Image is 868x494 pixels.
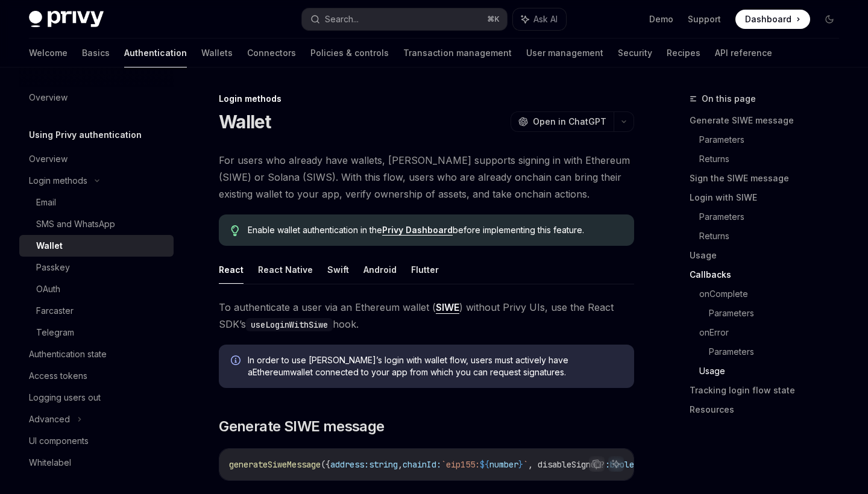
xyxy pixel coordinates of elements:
div: OAuth [36,282,60,296]
svg: Info [231,355,243,367]
div: Login methods [29,174,87,188]
button: Toggle dark mode [820,10,839,29]
a: Parameters [699,207,849,227]
button: Ask AI [513,8,566,30]
span: number [489,459,518,470]
div: SMS and WhatsApp [36,217,115,231]
span: boolean [610,459,644,470]
div: UI components [29,434,89,448]
a: Usage [690,246,849,265]
a: Passkey [19,257,174,278]
a: Recipes [667,39,700,67]
a: Authentication [124,39,187,67]
a: Overview [19,148,174,170]
span: In order to use [PERSON_NAME]’s login with wallet flow, users must actively have a Ethereum walle... [248,354,622,378]
a: Tracking login flow state [690,381,849,400]
a: Privy Dashboard [382,225,453,236]
span: generateSiweMessage [229,459,321,470]
a: Parameters [699,130,849,149]
a: UI components [19,430,174,452]
a: Sign the SIWE message [690,169,849,188]
span: address: [330,459,369,470]
span: ({ [321,459,330,470]
div: Wallet [36,239,63,253]
span: `eip155: [441,459,480,470]
a: Transaction management [403,39,512,67]
div: Overview [29,90,68,105]
button: Open in ChatGPT [511,111,614,132]
a: Telegram [19,322,174,343]
div: Passkey [36,260,70,275]
a: Generate SIWE message [690,111,849,130]
a: onComplete [699,284,849,304]
span: , disableSignup? [528,459,605,470]
div: Login methods [219,93,634,105]
div: Search... [325,12,359,27]
a: Parameters [709,304,849,323]
a: Parameters [709,342,849,361]
a: onError [699,323,849,342]
a: Wallet [19,235,174,257]
a: Connectors [247,39,296,67]
button: React Native [258,255,313,284]
div: Access tokens [29,369,87,383]
a: Callbacks [690,265,849,284]
a: Usage [699,361,849,381]
button: React [219,255,244,284]
h5: Using Privy authentication [29,128,142,142]
span: , [398,459,403,470]
h1: Wallet [219,111,271,133]
div: Telegram [36,325,74,340]
a: Returns [699,149,849,169]
span: Ask AI [533,13,558,25]
a: Dashboard [735,10,810,29]
button: Flutter [411,255,439,284]
a: Login with SIWE [690,188,849,207]
img: dark logo [29,11,104,28]
a: OAuth [19,278,174,300]
div: Email [36,195,56,210]
span: For users who already have wallets, [PERSON_NAME] supports signing in with Ethereum (SIWE) or Sol... [219,152,634,202]
span: Enable wallet authentication in the before implementing this feature. [248,224,622,236]
button: Swift [327,255,349,284]
a: Demo [649,13,673,25]
span: Dashboard [745,13,791,25]
span: Open in ChatGPT [533,116,606,128]
div: Overview [29,152,68,166]
a: Wallets [201,39,233,67]
a: Authentication state [19,343,174,365]
a: API reference [715,39,772,67]
span: On this page [702,92,756,106]
span: string [369,459,398,470]
a: Support [688,13,721,25]
span: To authenticate a user via an Ethereum wallet ( ) without Privy UIs, use the React SDK’s hook. [219,299,634,333]
span: chainId: [403,459,441,470]
span: Generate SIWE message [219,417,384,436]
svg: Tip [231,225,239,236]
span: } [518,459,523,470]
button: Ask AI [608,456,624,472]
div: Farcaster [36,304,74,318]
a: Basics [82,39,110,67]
code: useLoginWithSiwe [246,318,333,331]
a: Returns [699,227,849,246]
span: : [605,459,610,470]
div: Whitelabel [29,455,71,470]
a: SMS and WhatsApp [19,213,174,235]
div: Authentication state [29,347,107,361]
a: Access tokens [19,365,174,387]
div: Advanced [29,412,70,427]
a: Welcome [29,39,68,67]
span: ` [523,459,528,470]
div: Logging users out [29,390,101,405]
a: Farcaster [19,300,174,322]
a: Policies & controls [310,39,389,67]
a: Email [19,192,174,213]
button: Copy the contents from the code block [589,456,605,472]
a: Overview [19,87,174,108]
button: Search...⌘K [302,8,506,30]
button: Android [363,255,397,284]
a: Whitelabel [19,452,174,474]
a: User management [526,39,603,67]
a: Resources [690,400,849,419]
